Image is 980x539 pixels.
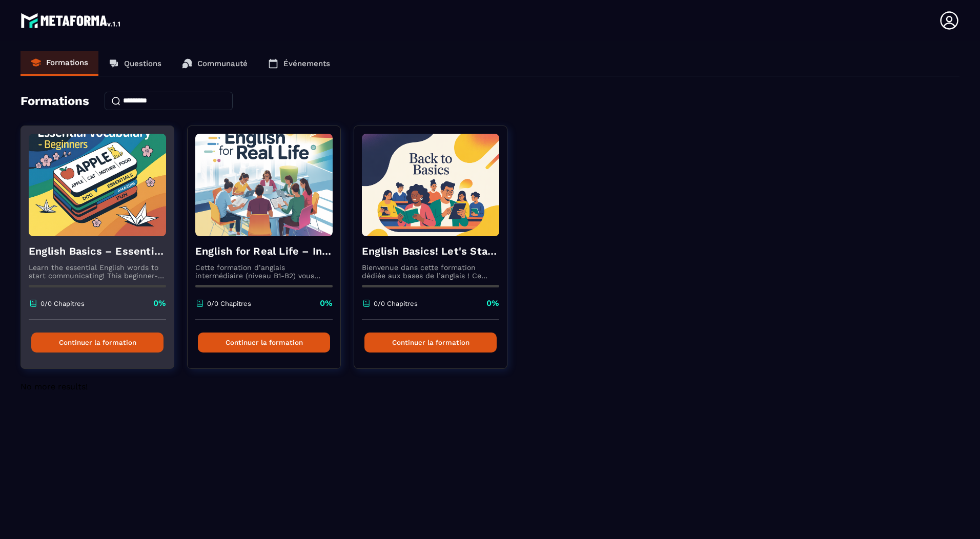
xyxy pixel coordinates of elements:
p: 0% [153,298,166,309]
img: formation-background [362,134,499,236]
span: No more results! [21,382,88,391]
h4: Formations [21,94,89,108]
a: formation-backgroundEnglish Basics! Let's Start English.Bienvenue dans cette formation dédiée aux... [354,126,520,382]
p: 0/0 Chapitres [374,300,418,307]
p: Questions [124,59,161,68]
a: Questions [98,51,172,76]
p: 0% [320,298,333,309]
p: Événements [283,59,330,68]
a: Communauté [172,51,258,76]
a: formation-backgroundEnglish for Real Life – Intermediate LevelCette formation d’anglais intermédi... [187,126,354,382]
p: 0% [486,298,499,309]
a: formation-backgroundEnglish Basics – Essential Vocabulary for BeginnersLearn the essential Englis... [21,126,187,382]
img: formation-background [29,134,166,236]
p: Communauté [197,59,248,68]
h4: English Basics! Let's Start English. [362,244,499,258]
p: Formations [46,58,88,67]
img: formation-background [195,134,333,236]
p: 0/0 Chapitres [40,300,85,307]
button: Continuer la formation [31,333,164,353]
h4: English for Real Life – Intermediate Level [195,244,333,258]
p: 0/0 Chapitres [207,300,251,307]
button: Continuer la formation [364,333,497,353]
img: logo [21,10,122,31]
a: Événements [258,51,340,76]
a: Formations [21,51,98,76]
p: Learn the essential English words to start communicating! This beginner-friendly course will help... [29,263,166,280]
button: Continuer la formation [198,333,330,353]
h4: English Basics – Essential Vocabulary for Beginners [29,244,166,258]
p: Bienvenue dans cette formation dédiée aux bases de l’anglais ! Ce module a été conçu pour les déb... [362,263,499,280]
p: Cette formation d’anglais intermédiaire (niveau B1-B2) vous aidera à renforcer votre grammaire, e... [195,263,333,280]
